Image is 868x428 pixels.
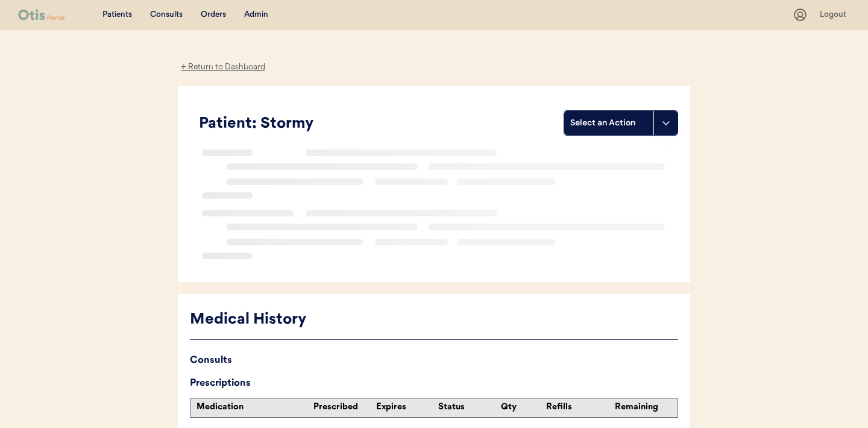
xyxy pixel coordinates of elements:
div: Medical History [190,309,678,332]
div: Prescribed [313,401,376,414]
div: Refills [546,401,609,414]
div: ← Return to Dashboard [178,60,268,74]
div: Remaining [615,401,678,414]
div: Consults [150,9,183,21]
div: Admin [244,9,268,21]
div: Select an Action [570,117,647,129]
div: Medication [197,401,313,414]
div: Consults [190,352,678,369]
div: Status [438,401,501,414]
div: Orders [201,9,226,21]
div: Prescriptions [190,375,678,392]
div: Patient: Stormy [199,113,564,136]
div: Qty [501,401,546,414]
div: Patients [102,9,132,21]
div: Logout [820,9,850,21]
div: Expires [376,401,439,414]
